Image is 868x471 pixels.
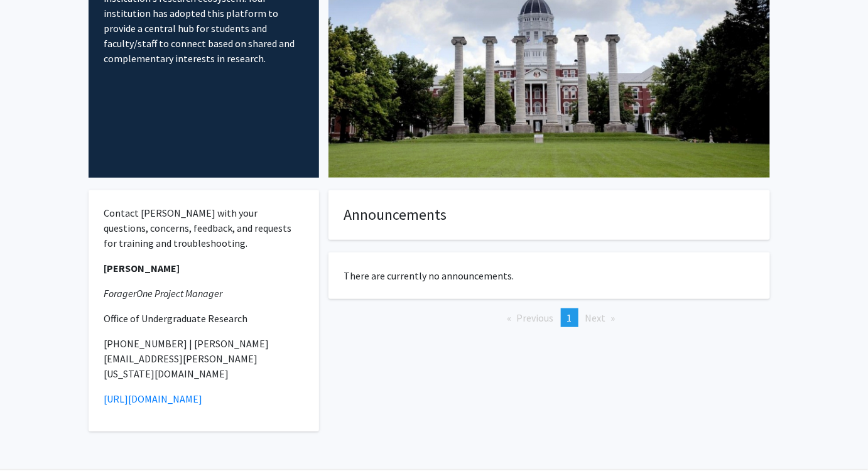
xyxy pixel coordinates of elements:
iframe: Chat [9,414,53,462]
p: [PHONE_NUMBER] | [PERSON_NAME][EMAIL_ADDRESS][PERSON_NAME][US_STATE][DOMAIN_NAME] [104,336,304,381]
p: There are currently no announcements. [344,268,754,283]
a: [URL][DOMAIN_NAME] [104,392,202,405]
span: Next [585,311,606,324]
span: 1 [567,311,572,324]
ul: Pagination [328,308,770,327]
strong: [PERSON_NAME] [104,262,180,274]
p: Contact [PERSON_NAME] with your questions, concerns, feedback, and requests for training and trou... [104,205,304,251]
em: ForagerOne Project Manager [104,287,222,300]
p: Office of Undergraduate Research [104,311,304,326]
span: Previous [517,311,554,324]
h4: Announcements [344,206,754,224]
